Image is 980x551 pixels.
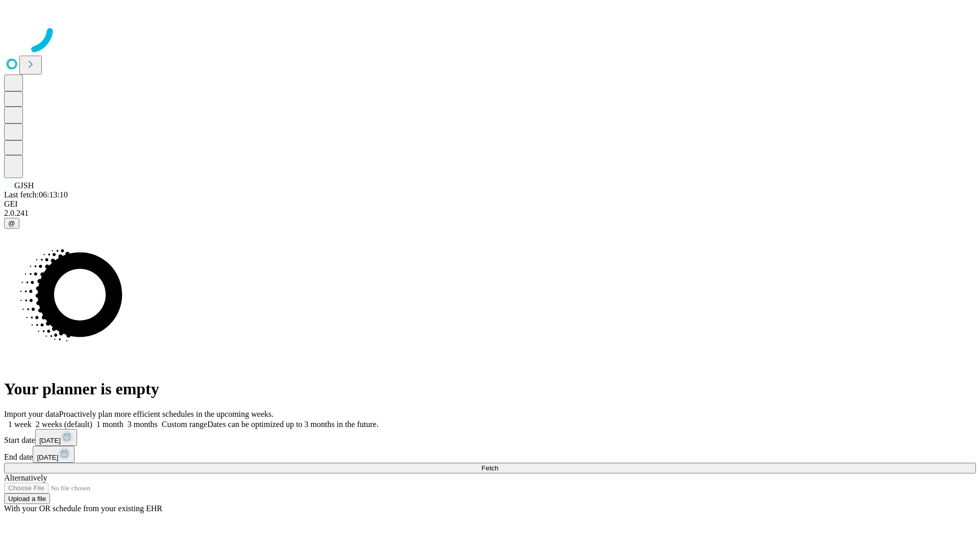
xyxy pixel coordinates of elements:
[4,410,59,418] span: Import your data
[4,504,162,513] span: With your OR schedule from your existing EHR
[14,181,34,190] span: GJSH
[4,218,19,229] button: @
[481,464,498,472] span: Fetch
[96,420,124,429] span: 1 month
[39,437,61,444] span: [DATE]
[4,190,68,199] span: Last fetch: 06:13:10
[4,473,47,482] span: Alternatively
[162,420,207,429] span: Custom range
[33,446,75,463] button: [DATE]
[4,380,976,398] h1: Your planner is empty
[4,446,976,463] div: End date
[128,420,158,429] span: 3 months
[35,429,77,446] button: [DATE]
[4,429,976,446] div: Start date
[36,420,92,429] span: 2 weeks (default)
[8,219,15,227] span: @
[59,410,274,418] span: Proactively plan more efficient schedules in the upcoming weeks.
[4,493,50,504] button: Upload a file
[4,209,976,218] div: 2.0.241
[8,420,32,429] span: 1 week
[4,463,976,473] button: Fetch
[37,454,58,461] span: [DATE]
[207,420,378,429] span: Dates can be optimized up to 3 months in the future.
[4,199,976,209] div: GEI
